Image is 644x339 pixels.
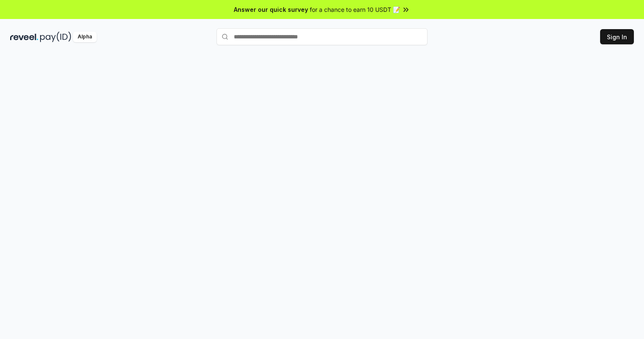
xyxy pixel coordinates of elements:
button: Sign In [600,29,634,44]
img: reveel_dark [10,32,38,42]
img: pay_id [40,32,71,42]
div: Alpha [73,32,97,42]
span: for a chance to earn 10 USDT 📝 [310,5,400,14]
span: Answer our quick survey [234,5,308,14]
